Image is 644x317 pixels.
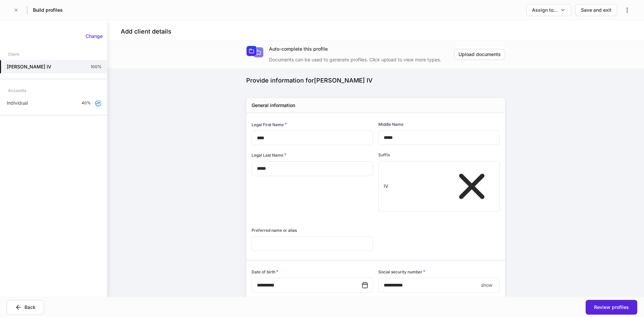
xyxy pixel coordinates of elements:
div: Assign to... [532,7,557,13]
button: Change [81,31,107,42]
h5: [PERSON_NAME] IV [7,63,51,70]
h4: Add client details [121,28,171,36]
div: Auto-complete this profile [269,46,454,52]
button: Save and exit [575,4,617,16]
div: Documents can be used to generate profiles. Click upload to view more types. [269,52,454,63]
h6: Date of birth [252,268,278,275]
h6: Legal First Name [252,121,287,128]
div: Upload documents [459,51,501,58]
button: Assign to... [526,4,571,16]
h5: General information [252,102,295,109]
p: Individual [7,100,28,106]
div: Provide information for [PERSON_NAME] IV [246,76,505,85]
div: Accounts [8,85,26,96]
h6: Preferred name or alias [252,227,297,233]
h6: Middle Name [378,121,404,127]
div: Save and exit [581,7,611,13]
button: Back [7,300,44,315]
button: Upload documents [454,49,505,60]
h6: Social security number [378,268,425,275]
p: show [481,282,492,288]
div: Review profiles [594,304,629,311]
p: 100% [91,64,102,69]
button: Review profiles [586,300,637,315]
h6: Suffix [378,152,390,158]
p: 40% [82,100,91,106]
div: IV [378,179,446,194]
div: Client [8,48,19,60]
h5: Build profiles [33,7,63,13]
div: Change [86,33,103,40]
div: Back [24,304,36,311]
h6: Legal Last Name [252,152,286,158]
